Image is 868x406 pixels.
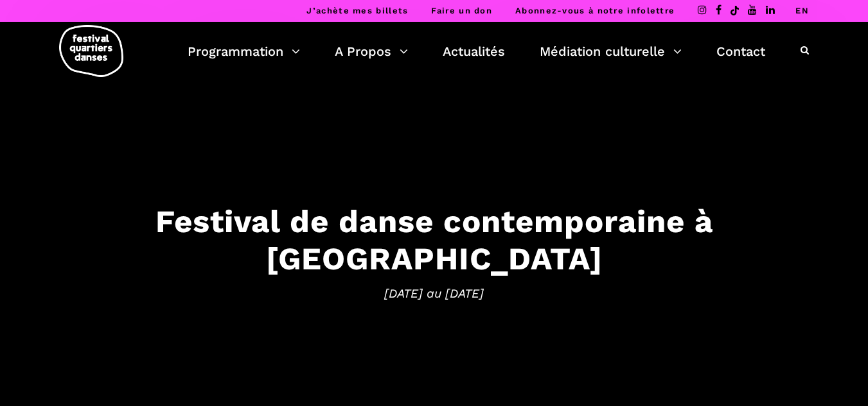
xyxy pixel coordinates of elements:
a: Abonnez-vous à notre infolettre [515,6,675,15]
img: logo-fqd-med [59,25,123,77]
a: A Propos [335,40,408,62]
span: [DATE] au [DATE] [36,284,833,303]
a: Contact [716,40,765,62]
a: Médiation culturelle [540,40,682,62]
h3: Festival de danse contemporaine à [GEOGRAPHIC_DATA] [36,202,833,278]
a: EN [795,6,809,15]
a: Programmation [188,40,300,62]
a: J’achète mes billets [306,6,408,15]
a: Faire un don [431,6,492,15]
a: Actualités [443,40,505,62]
